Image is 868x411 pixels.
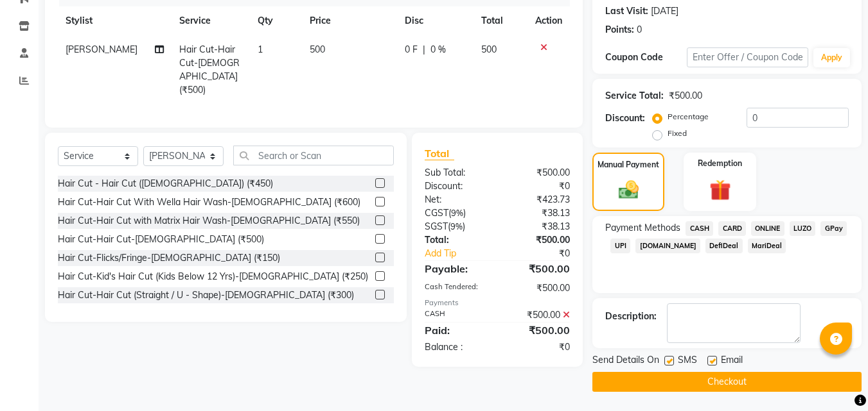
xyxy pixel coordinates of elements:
[605,51,686,64] div: Coupon Code
[605,4,648,18] div: Last Visit:
[415,247,511,260] a: Add Tip
[668,111,709,122] label: Percentage
[451,208,463,218] span: 9%
[425,298,570,308] div: Payments
[425,207,448,219] span: CGST
[415,166,497,180] div: Sub Total:
[497,281,580,295] div: ₹500.00
[310,44,325,55] span: 500
[415,323,497,338] div: Paid:
[605,89,664,103] div: Service Total:
[668,128,687,139] label: Fixed
[686,221,713,236] span: CASH
[605,310,657,323] div: Description:
[718,221,746,236] span: CARD
[172,6,250,35] th: Service
[415,180,497,193] div: Discount:
[497,323,580,338] div: ₹500.00
[415,233,497,247] div: Total:
[58,270,368,283] div: Hair Cut-Kid's Hair Cut (Kids Below 12 Yrs)-[DEMOGRAPHIC_DATA] (₹250)
[179,44,240,96] span: Hair Cut-Hair Cut-[DEMOGRAPHIC_DATA] (₹500)
[450,221,463,231] span: 9%
[592,353,659,369] span: Send Details On
[497,166,580,180] div: ₹500.00
[405,43,418,56] span: 0 F
[598,159,659,171] label: Manual Payment
[415,281,497,295] div: Cash Tendered:
[497,180,580,193] div: ₹0
[233,146,394,165] input: Search or Scan
[637,23,642,37] div: 0
[425,221,448,232] span: SGST
[592,372,862,392] button: Checkout
[425,147,454,160] span: Total
[721,353,743,369] span: Email
[66,44,137,55] span: [PERSON_NAME]
[415,261,497,276] div: Payable:
[790,221,816,236] span: LUZO
[703,177,738,203] img: _gift.svg
[58,196,360,209] div: Hair Cut-Hair Cut With Wella Hair Wash-[DEMOGRAPHIC_DATA] (₹600)
[415,193,497,206] div: Net:
[605,23,634,37] div: Points:
[705,239,743,253] span: DefiDeal
[511,247,580,260] div: ₹0
[813,48,850,67] button: Apply
[497,220,580,233] div: ₹38.13
[698,158,742,169] label: Redemption
[651,4,678,18] div: [DATE]
[751,221,784,236] span: ONLINE
[397,6,474,35] th: Disc
[58,233,264,246] div: Hair Cut-Hair Cut-[DEMOGRAPHIC_DATA] (₹500)
[527,6,570,35] th: Action
[415,340,497,354] div: Balance :
[430,43,446,56] span: 0 %
[820,221,847,236] span: GPay
[58,6,172,35] th: Stylist
[423,43,425,56] span: |
[687,47,808,67] input: Enter Offer / Coupon Code
[250,6,302,35] th: Qty
[605,221,680,235] span: Payment Methods
[635,239,700,253] span: [DOMAIN_NAME]
[497,193,580,206] div: ₹423.73
[605,112,645,125] div: Discount:
[497,340,580,354] div: ₹0
[669,89,702,103] div: ₹500.00
[678,353,697,369] span: SMS
[474,6,528,35] th: Total
[497,308,580,322] div: ₹500.00
[302,6,397,35] th: Price
[497,261,580,276] div: ₹500.00
[58,289,354,302] div: Hair Cut-Hair Cut (Straight / U - Shape)-[DEMOGRAPHIC_DATA] (₹300)
[748,239,786,253] span: MariDeal
[497,233,580,247] div: ₹500.00
[497,206,580,220] div: ₹38.13
[58,251,280,265] div: Hair Cut-Flicks/Fringe-[DEMOGRAPHIC_DATA] (₹150)
[58,177,273,190] div: Hair Cut - Hair Cut ([DEMOGRAPHIC_DATA]) (₹450)
[612,178,645,201] img: _cash.svg
[481,44,497,55] span: 500
[258,44,263,55] span: 1
[415,220,497,233] div: ( )
[415,206,497,220] div: ( )
[415,308,497,322] div: CASH
[58,214,360,228] div: Hair Cut-Hair Cut with Matrix Hair Wash-[DEMOGRAPHIC_DATA] (₹550)
[610,239,630,253] span: UPI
